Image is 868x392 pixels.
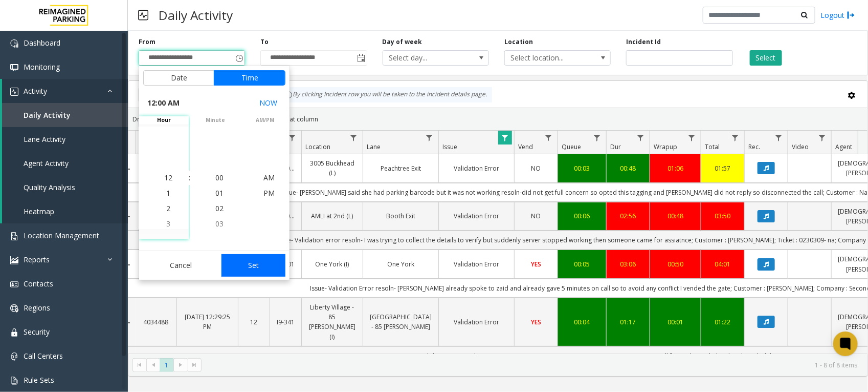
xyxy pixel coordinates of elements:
[208,361,857,369] kendo-pager-info: 1 - 8 of 8 items
[276,317,295,327] a: I9-341
[190,116,240,124] span: minute
[564,163,600,173] a: 00:03
[215,173,224,182] span: 00
[160,358,173,372] span: Page 1
[24,110,71,120] span: Daily Activity
[347,131,361,145] a: Location Filter Menu
[279,87,492,102] div: By clicking Incident row you will be taken to the incident details page.
[656,259,695,269] div: 00:50
[142,317,170,327] a: 4034488
[10,39,18,48] img: 'icon'
[504,37,533,47] label: Location
[445,259,508,269] a: Validation Error
[369,211,432,221] a: Booth Exit
[613,259,643,269] a: 03:06
[240,116,290,124] span: AM/PM
[707,211,738,221] a: 03:50
[442,142,457,151] span: Issue
[183,312,232,332] a: [DATE] 12:29:25 PM
[564,211,600,221] a: 00:06
[24,182,75,192] span: Quality Analysis
[10,64,18,72] img: 'icon'
[383,51,468,65] span: Select day...
[707,259,738,269] a: 04:01
[521,163,551,173] a: NO
[2,127,128,151] a: Lane Activity
[10,353,18,361] img: 'icon'
[656,163,695,173] a: 01:06
[10,232,18,240] img: 'icon'
[445,163,508,173] a: Validation Error
[369,259,432,269] a: One York
[685,131,699,145] a: Wrapup Filter Menu
[367,142,381,151] span: Lane
[308,302,357,342] a: Liberty Village - 85 [PERSON_NAME] (I)
[656,211,695,221] a: 00:48
[24,279,53,288] span: Contacts
[626,37,661,47] label: Incident Id
[128,110,867,128] div: Drag a column header and drop it here to group by that column
[505,51,589,65] span: Select location...
[189,173,190,183] div: :
[445,317,508,327] a: Validation Error
[445,211,508,221] a: Validation Error
[531,318,541,326] span: YES
[138,3,148,28] img: pageIcon
[613,317,643,327] a: 01:17
[750,50,782,66] button: Select
[305,142,330,151] span: Location
[285,131,299,145] a: Lot Filter Menu
[656,317,695,327] a: 00:01
[728,131,742,145] a: Total Filter Menu
[707,317,738,327] a: 01:22
[748,142,760,151] span: Rec.
[564,317,600,327] a: 00:04
[2,199,128,223] a: Heatmap
[24,327,50,337] span: Security
[10,256,18,264] img: 'icon'
[564,259,600,269] a: 00:05
[24,86,47,96] span: Activity
[2,79,128,103] a: Activity
[835,142,852,151] span: Agent
[143,254,218,277] button: Cancel
[10,377,18,385] img: 'icon'
[215,203,224,213] span: 02
[815,131,829,145] a: Video Filter Menu
[308,158,357,178] a: 3005 Buckhead (L)
[562,142,581,151] span: Queue
[128,131,867,353] div: Data table
[139,37,155,47] label: From
[24,375,54,385] span: Rule Sets
[24,207,54,216] span: Heatmap
[24,158,69,168] span: Agent Activity
[498,131,512,145] a: Issue Filter Menu
[24,134,65,144] span: Lane Activity
[139,116,189,124] span: hour
[221,254,286,277] button: Set
[613,211,643,221] div: 02:56
[24,231,99,240] span: Location Management
[308,211,357,221] a: AMLI at 2nd (L)
[2,175,128,199] a: Quality Analysis
[147,96,180,110] span: 12:00 AM
[263,173,275,182] span: AM
[24,62,60,72] span: Monitoring
[531,260,541,269] span: YES
[214,70,285,86] button: Time tab
[164,173,172,182] span: 12
[383,37,422,47] label: Day of week
[521,211,551,221] a: NO
[24,38,60,48] span: Dashboard
[707,163,738,173] a: 01:57
[166,188,170,198] span: 1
